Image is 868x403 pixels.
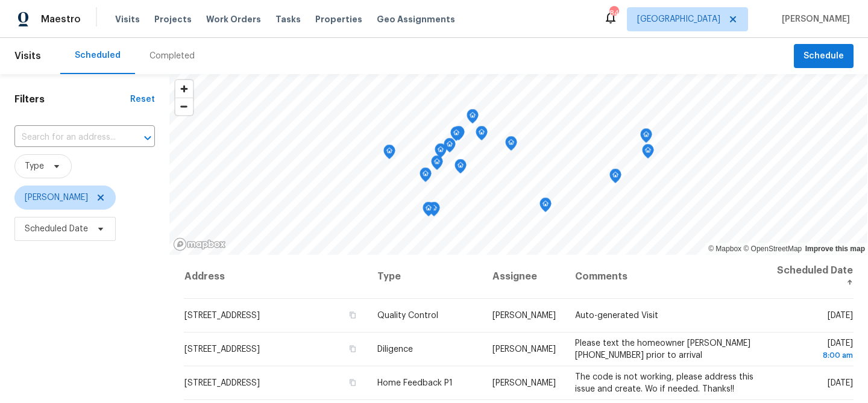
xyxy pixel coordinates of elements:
span: [GEOGRAPHIC_DATA] [637,13,720,25]
button: Schedule [794,44,854,69]
div: Map marker [505,136,517,155]
div: 8:00 am [776,349,853,361]
span: Quality Control [377,311,438,320]
div: Completed [149,50,195,62]
span: Type [25,160,44,172]
div: Map marker [444,138,456,157]
canvas: Map [169,74,867,255]
span: [DATE] [828,311,853,320]
button: Zoom out [175,98,193,115]
div: Map marker [423,202,435,220]
div: Map marker [453,126,465,145]
a: OpenStreetMap [743,245,802,253]
div: Map marker [454,159,467,178]
span: [STREET_ADDRESS] [184,379,260,387]
span: Zoom out [175,98,193,115]
span: Visits [115,13,140,25]
div: Map marker [539,198,552,216]
span: Work Orders [206,13,261,25]
span: [PERSON_NAME] [492,345,556,354]
h1: Filters [14,93,130,105]
div: Map marker [435,143,447,162]
span: Schedule [804,49,844,64]
div: 84 [609,7,618,19]
span: [PERSON_NAME] [777,13,850,25]
span: Maestro [41,13,81,25]
div: Map marker [642,144,654,163]
a: Mapbox homepage [173,237,226,251]
span: [DATE] [776,339,853,361]
th: Type [368,255,483,299]
button: Copy Address [347,377,358,388]
th: Comments [565,255,766,299]
div: Map marker [428,202,440,220]
th: Address [184,255,368,299]
div: Map marker [383,145,395,163]
div: Map marker [476,126,488,145]
span: [STREET_ADDRESS] [184,311,260,320]
div: Map marker [450,127,462,145]
a: Improve this map [805,245,865,253]
span: Properties [315,13,362,25]
span: [DATE] [828,379,853,387]
span: Diligence [377,345,413,354]
th: Scheduled Date ↑ [766,255,854,299]
button: Copy Address [347,310,358,320]
span: [PERSON_NAME] [492,311,556,320]
span: Visits [14,43,41,69]
span: Tasks [275,15,301,23]
div: Map marker [640,128,652,147]
button: Open [139,130,156,146]
span: Home Feedback P1 [377,379,453,387]
span: [STREET_ADDRESS] [184,345,260,354]
div: Reset [130,93,155,105]
span: Scheduled Date [25,223,88,235]
div: Map marker [609,169,621,187]
input: Search for an address... [14,128,121,147]
span: Auto-generated Visit [575,311,658,320]
button: Copy Address [347,343,358,354]
span: Please text the homeowner [PERSON_NAME] [PHONE_NUMBER] prior to arrival [575,339,750,360]
span: [PERSON_NAME] [25,192,88,204]
span: Projects [154,13,192,25]
div: Map marker [431,155,443,174]
div: Scheduled [75,49,121,61]
span: [PERSON_NAME] [492,379,556,387]
span: Geo Assignments [377,13,455,25]
th: Assignee [483,255,565,299]
a: Mapbox [708,245,741,253]
div: Map marker [467,109,479,128]
div: Map marker [420,167,432,186]
span: The code is not working, please address this issue and create. Wo if needed. Thanks!! [575,373,753,393]
button: Zoom in [175,80,193,98]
